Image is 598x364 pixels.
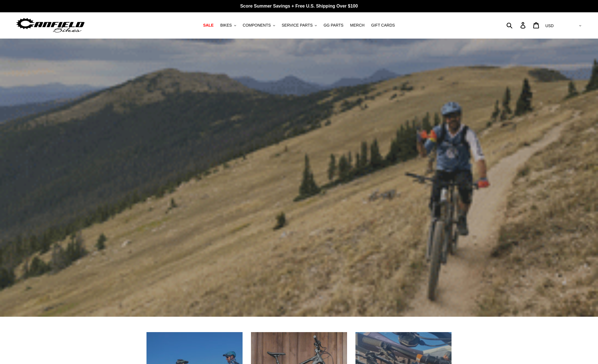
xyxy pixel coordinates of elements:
span: GIFT CARDS [371,23,395,28]
img: Canfield Bikes [15,17,85,34]
input: Search [509,19,524,31]
a: GIFT CARDS [368,22,398,29]
button: BIKES [217,22,239,29]
span: MERCH [350,23,364,28]
span: BIKES [220,23,232,28]
span: SALE [203,23,213,28]
button: SERVICE PARTS [279,22,320,29]
span: GG PARTS [324,23,343,28]
a: SALE [200,22,216,29]
button: COMPONENTS [240,22,278,29]
a: MERCH [347,22,367,29]
a: GG PARTS [321,22,346,29]
span: COMPONENTS [243,23,271,28]
span: SERVICE PARTS [282,23,313,28]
